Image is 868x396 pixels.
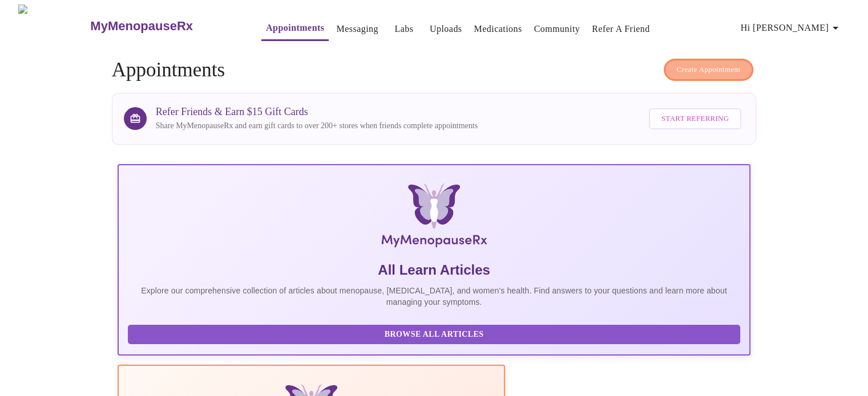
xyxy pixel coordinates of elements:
span: Create Appointment [677,63,741,76]
img: MyMenopauseRx Logo [18,5,89,47]
button: Hi [PERSON_NAME] [736,17,847,39]
button: Appointments [261,17,329,41]
button: Labs [386,18,422,40]
a: Browse All Articles [128,329,744,338]
a: MyMenopauseRx [89,6,239,46]
button: Medications [469,18,526,40]
a: Messaging [336,21,378,37]
button: Messaging [332,18,382,40]
img: MyMenopauseRx Logo [223,183,645,252]
button: Uploads [425,18,467,40]
h4: Appointments [112,59,757,81]
h3: Refer Friends & Earn $15 Gift Cards [156,106,478,118]
button: Community [530,18,585,40]
a: Appointments [266,20,324,36]
button: Browse All Articles [128,325,741,345]
a: Community [534,21,580,37]
button: Create Appointment [664,59,754,81]
a: Refer a Friend [592,21,650,37]
button: Refer a Friend [587,18,655,40]
p: Share MyMenopauseRx and earn gift cards to over 200+ stores when friends complete appointments [156,120,478,132]
span: Hi [PERSON_NAME] [741,20,842,36]
h5: All Learn Articles [128,261,741,279]
span: Start Referring [661,112,729,125]
a: Start Referring [646,103,744,135]
h3: MyMenopauseRx [90,19,193,34]
button: Start Referring [649,108,741,129]
span: Browse All Articles [139,328,729,342]
a: Medications [474,21,522,37]
a: Labs [394,21,413,37]
p: Explore our comprehensive collection of articles about menopause, [MEDICAL_DATA], and women's hea... [128,285,741,308]
a: Uploads [430,21,462,37]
